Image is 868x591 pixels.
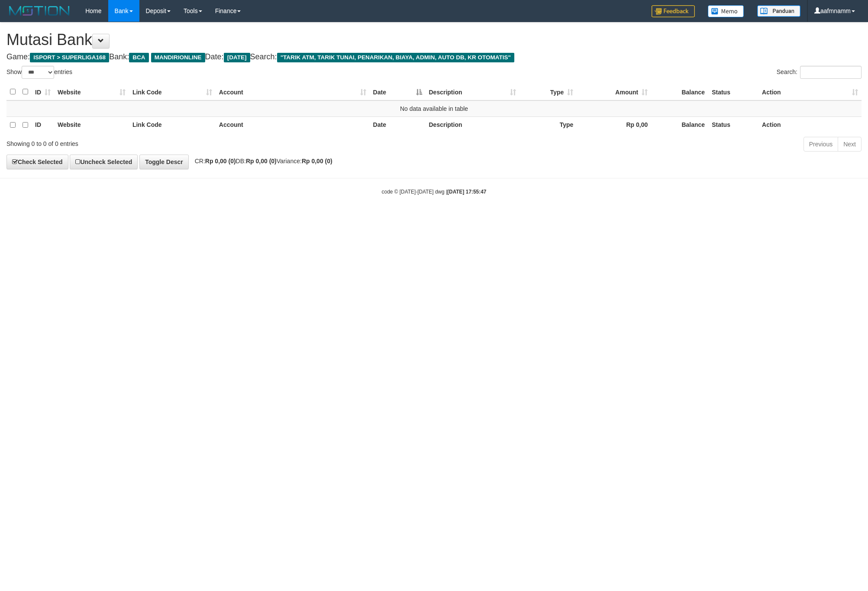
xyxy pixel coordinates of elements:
[426,116,520,133] th: Description
[652,5,695,17] img: Feedback.jpg
[370,116,426,133] th: Date
[708,84,758,100] th: Status
[139,155,189,169] a: Toggle Descr
[758,84,862,100] th: Action: activate to sort column ascending
[447,189,486,195] strong: [DATE] 17:55:47
[129,116,216,133] th: Link Code
[6,4,72,17] img: MOTION_logo.png
[577,116,651,133] th: Rp 0,00
[800,66,862,79] input: Search:
[577,84,651,100] th: Amount: activate to sort column ascending
[6,136,355,148] div: Showing 0 to 0 of 0 entries
[651,84,708,100] th: Balance
[758,116,862,133] th: Action
[370,84,426,100] th: Date: activate to sort column descending
[190,158,332,165] span: CR: DB: Variance:
[216,116,370,133] th: Account
[803,137,838,152] a: Previous
[6,100,862,117] td: No data available in table
[6,66,72,79] label: Show entries
[277,53,515,62] span: "TARIK ATM, TARIK TUNAI, PENARIKAN, BIAYA, ADMIN, AUTO DB, KR OTOMATIS"
[382,189,487,195] small: code © [DATE]-[DATE] dwg |
[246,158,277,165] strong: Rp 0,00 (0)
[838,137,862,152] a: Next
[70,155,138,169] a: Uncheck Selected
[129,53,148,62] span: BCA
[708,116,758,133] th: Status
[54,116,129,133] th: Website
[6,155,68,169] a: Check Selected
[54,84,129,100] th: Website: activate to sort column ascending
[520,116,577,133] th: Type
[216,84,370,100] th: Account: activate to sort column ascending
[32,84,54,100] th: ID: activate to sort column ascending
[30,53,109,62] span: ISPORT > SUPERLIGA168
[757,5,800,17] img: panduan.png
[651,116,708,133] th: Balance
[205,158,236,165] strong: Rp 0,00 (0)
[777,66,862,79] label: Search:
[302,158,332,165] strong: Rp 0,00 (0)
[129,84,216,100] th: Link Code: activate to sort column ascending
[426,84,520,100] th: Description: activate to sort column ascending
[6,31,862,48] h1: Mutasi Bank
[520,84,577,100] th: Type: activate to sort column ascending
[32,116,54,133] th: ID
[22,66,54,79] select: Showentries
[224,53,250,62] span: [DATE]
[708,5,744,17] img: Button%20Memo.svg
[6,53,862,61] h4: Game: Bank: Date: Search:
[151,53,205,62] span: MANDIRIONLINE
